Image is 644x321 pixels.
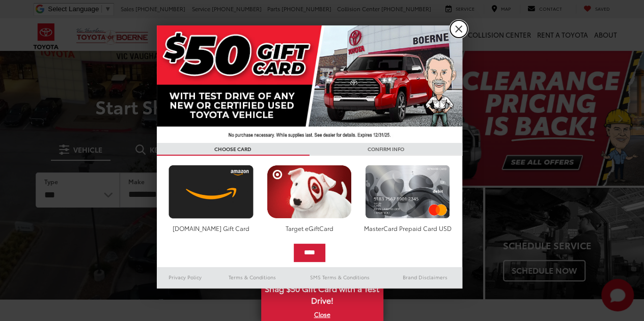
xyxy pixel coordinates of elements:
[264,165,354,219] img: targetcard.png
[157,143,310,156] h3: CHOOSE CARD
[310,143,462,156] h3: CONFIRM INFO
[362,224,453,232] div: MasterCard Prepaid Card USD
[157,271,214,283] a: Privacy Policy
[166,224,256,232] div: [DOMAIN_NAME] Gift Card
[166,165,256,219] img: amazoncard.png
[264,224,354,232] div: Target eGiftCard
[213,271,291,283] a: Terms & Conditions
[262,278,382,309] span: Snag $50 Gift Card with a Test Drive!
[362,165,453,219] img: mastercard.png
[292,271,388,283] a: SMS Terms & Conditions
[388,271,462,283] a: Brand Disclaimers
[157,25,462,143] img: 42635_top_851395.jpg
